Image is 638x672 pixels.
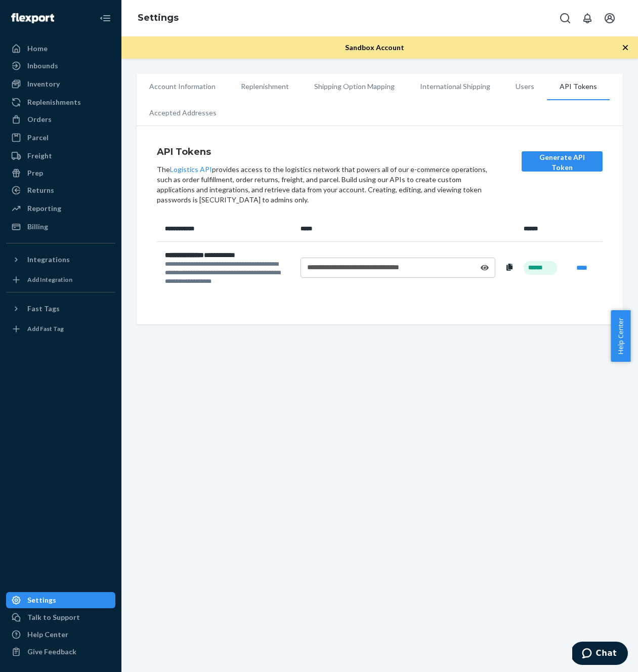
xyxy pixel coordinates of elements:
a: Home [6,40,115,57]
div: Add Fast Tag [27,324,64,333]
a: Settings [138,12,179,23]
a: Parcel [6,130,115,146]
a: Add Fast Tag [6,321,115,337]
a: Returns [6,182,115,198]
a: Orders [6,111,115,128]
button: Give Feedback [6,644,115,660]
div: Give Feedback [27,647,76,657]
button: Open notifications [577,8,598,28]
div: The provides access to the logistics network that powers all of our e-commerce operations, such a... [157,164,489,205]
a: Add Integration [6,272,115,288]
button: Close Navigation [95,8,115,28]
div: Reporting [27,203,61,214]
button: Help Center [611,310,630,362]
a: Freight [6,148,115,164]
li: API Tokens [547,74,610,100]
button: Generate API Token [522,151,603,172]
a: Reporting [6,200,115,217]
div: Inbounds [27,61,58,71]
div: Add Integration [27,275,72,284]
a: Logistics API [170,165,212,174]
button: Integrations [6,251,115,268]
a: Help Center [6,626,115,643]
div: Freight [27,151,52,161]
a: Billing [6,219,115,235]
img: Flexport logo [11,13,54,23]
div: Replenishments [27,97,81,107]
iframe: Opens a widget where you can chat to one of our agents [572,642,628,667]
a: Replenishments [6,94,115,110]
li: Replenishment [228,74,302,99]
li: Users [503,74,547,99]
div: Talk to Support [27,612,80,622]
div: Parcel [27,133,49,143]
a: Inbounds [6,58,115,74]
button: Fast Tags [6,301,115,317]
div: Home [27,44,48,54]
li: Account Information [137,74,228,99]
div: Inventory [27,79,60,89]
h4: API Tokens [157,145,489,158]
button: Talk to Support [6,609,115,625]
div: Help Center [27,629,68,640]
div: Fast Tags [27,304,60,314]
a: Prep [6,165,115,181]
ol: breadcrumbs [130,4,187,33]
div: Prep [27,168,43,178]
div: Billing [27,222,48,232]
li: Accepted Addresses [137,100,229,125]
div: Settings [27,595,56,605]
li: International Shipping [407,74,503,99]
a: Inventory [6,76,115,92]
button: Open Search Box [555,8,575,28]
div: Orders [27,114,52,124]
a: Settings [6,592,115,608]
li: Shipping Option Mapping [302,74,407,99]
div: Integrations [27,255,70,265]
div: Returns [27,185,54,195]
span: Sandbox Account [345,43,404,52]
button: Open account menu [600,8,620,28]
